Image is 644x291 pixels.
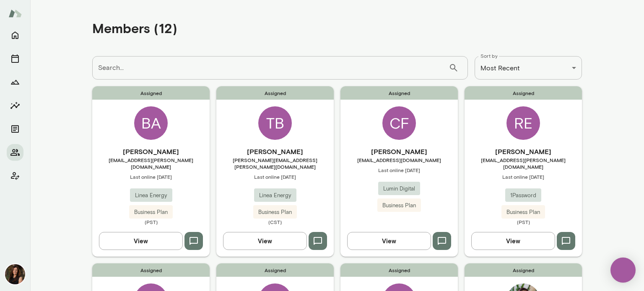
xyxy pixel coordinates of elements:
h6: [PERSON_NAME] [92,147,210,157]
span: Business Plan [501,208,545,216]
span: [EMAIL_ADDRESS][DOMAIN_NAME] [340,157,458,163]
h6: [PERSON_NAME] [340,147,458,157]
span: (PST) [465,219,582,225]
span: Linea Energy [254,191,296,200]
span: 1Password [505,191,541,200]
label: Sort by [480,52,498,59]
h6: [PERSON_NAME] [216,147,334,157]
span: Last online [DATE] [92,173,210,180]
span: Assigned [92,86,210,100]
button: Client app [7,167,23,184]
button: Documents [7,121,23,137]
button: View [471,232,555,250]
span: Linea Energy [130,191,172,200]
span: [PERSON_NAME][EMAIL_ADDRESS][PERSON_NAME][DOMAIN_NAME] [216,157,334,170]
span: Assigned [216,86,334,100]
button: Home [7,27,23,44]
div: Most Recent [475,56,582,80]
button: View [347,232,431,250]
span: Last online [DATE] [216,173,334,180]
span: Business Plan [129,208,173,216]
div: TB [258,106,292,140]
span: (PST) [92,219,210,225]
span: Lumin Digital [378,185,420,193]
span: [EMAIL_ADDRESS][PERSON_NAME][DOMAIN_NAME] [92,157,210,170]
span: Last online [DATE] [465,173,582,180]
span: Assigned [216,263,334,277]
button: Growth Plan [7,74,23,90]
button: View [223,232,307,250]
h6: [PERSON_NAME] [465,147,582,157]
span: Assigned [465,263,582,277]
span: Business Plan [253,208,297,216]
span: Last online [DATE] [340,167,458,173]
button: Members [7,144,23,161]
span: Assigned [465,86,582,100]
div: BA [134,106,168,140]
span: Business Plan [377,201,421,210]
img: Mento [8,5,22,21]
div: RE [506,106,540,140]
span: (CST) [216,219,334,225]
span: Assigned [340,86,458,100]
span: [EMAIL_ADDRESS][PERSON_NAME][DOMAIN_NAME] [465,157,582,170]
span: Assigned [340,263,458,277]
span: Assigned [92,263,210,277]
div: CF [382,106,416,140]
img: Carrie Atkin [5,264,25,284]
button: Insights [7,97,23,114]
h4: Members (12) [92,20,177,36]
button: Sessions [7,50,23,67]
button: View [99,232,183,250]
